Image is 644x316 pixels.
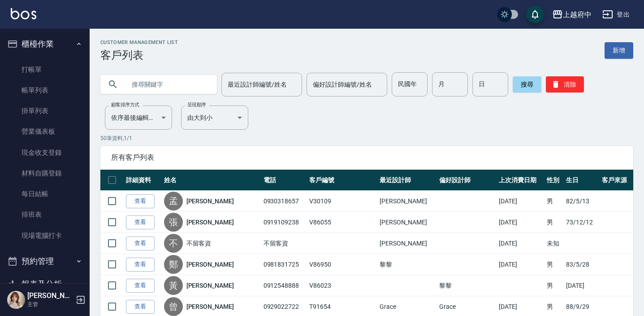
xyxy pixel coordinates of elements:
h5: [PERSON_NAME] [27,291,73,300]
button: 清除 [546,76,584,92]
th: 最近設計師 [377,170,437,191]
td: [DATE] [497,233,545,254]
a: 現場電腦打卡 [4,225,86,246]
a: 帳單列表 [4,80,86,101]
a: [PERSON_NAME] [186,302,234,311]
input: 搜尋關鍵字 [125,72,210,97]
td: 0930318657 [261,191,307,212]
a: 掛單列表 [4,101,86,121]
div: 孟 [164,192,183,211]
td: 82/5/13 [564,191,600,212]
a: 查看 [126,237,155,250]
a: 新增 [605,42,633,59]
td: 0981831725 [261,254,307,275]
div: 鄭 [164,255,183,274]
th: 詳細資料 [124,170,162,191]
td: 不留客資 [261,233,307,254]
th: 客戶來源 [600,170,633,191]
a: [PERSON_NAME] [186,281,234,290]
label: 呈現順序 [187,101,206,108]
div: 依序最後編輯時間 [105,105,172,130]
a: 營業儀表板 [4,121,86,142]
span: 所有客戶列表 [111,153,622,162]
h3: 客戶列表 [100,49,178,61]
td: [DATE] [497,212,545,233]
a: 排班表 [4,204,86,225]
label: 顧客排序方式 [111,101,139,108]
td: 男 [545,254,564,275]
button: 上越府中 [549,5,595,24]
td: [DATE] [497,191,545,212]
td: V86055 [307,212,377,233]
td: V30109 [307,191,377,212]
td: 男 [545,212,564,233]
button: 櫃檯作業 [4,32,86,56]
a: 打帳單 [4,59,86,80]
td: 未知 [545,233,564,254]
th: 生日 [564,170,600,191]
a: [PERSON_NAME] [186,197,234,206]
div: 由大到小 [181,105,248,130]
div: 張 [164,213,183,232]
td: [PERSON_NAME] [377,212,437,233]
td: 黎黎 [377,254,437,275]
p: 主管 [27,300,73,308]
td: 黎黎 [437,275,497,296]
div: 曾 [164,297,183,316]
button: 登出 [599,6,633,23]
img: Person [7,291,25,309]
td: [DATE] [564,275,600,296]
a: [PERSON_NAME] [186,218,234,227]
h2: Customer Management List [100,39,178,45]
td: V86950 [307,254,377,275]
a: 查看 [126,300,155,314]
a: 查看 [126,215,155,229]
td: 男 [545,191,564,212]
button: 報表及分析 [4,272,86,296]
img: Logo [11,8,36,19]
td: 0912548888 [261,275,307,296]
a: 不留客資 [186,239,212,248]
p: 50 筆資料, 1 / 1 [100,134,633,142]
th: 性別 [545,170,564,191]
th: 姓名 [162,170,261,191]
th: 偏好設計師 [437,170,497,191]
button: 搜尋 [513,76,541,92]
td: [PERSON_NAME] [377,191,437,212]
th: 電話 [261,170,307,191]
td: 73/12/12 [564,212,600,233]
div: 不 [164,234,183,253]
th: 客戶編號 [307,170,377,191]
td: V86023 [307,275,377,296]
a: 材料自購登錄 [4,163,86,184]
td: 83/5/28 [564,254,600,275]
th: 上次消費日期 [497,170,545,191]
a: [PERSON_NAME] [186,260,234,269]
a: 每日結帳 [4,184,86,204]
td: 男 [545,275,564,296]
div: 上越府中 [563,9,592,20]
button: save [526,5,544,23]
td: 0919109238 [261,212,307,233]
a: 查看 [126,279,155,293]
div: 黃 [164,276,183,295]
a: 現金收支登錄 [4,142,86,163]
td: [PERSON_NAME] [377,233,437,254]
td: [DATE] [497,254,545,275]
a: 查看 [126,258,155,272]
a: 查看 [126,194,155,208]
button: 預約管理 [4,250,86,273]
